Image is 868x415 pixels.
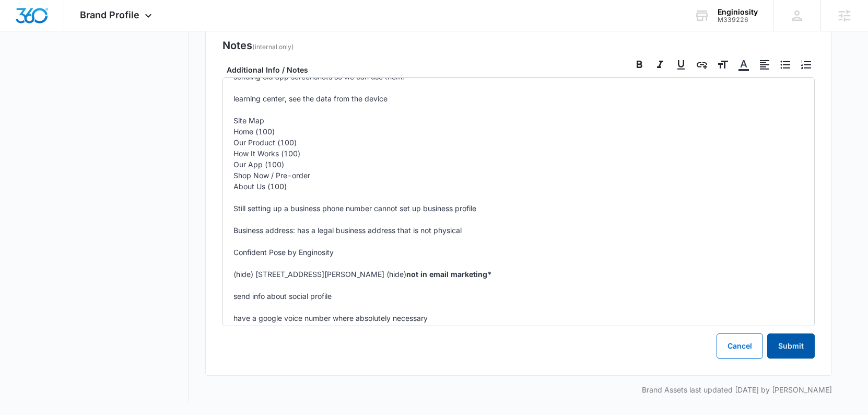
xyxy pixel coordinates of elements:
div: account id [718,16,758,24]
span: Confident Pose by Enginosity [233,248,334,257]
label: Additional Info / Notes [227,64,819,75]
span: Site Map [233,116,264,125]
span: have a google voice number where absolutely necessary [233,314,428,322]
span: Home (100) [233,127,275,136]
span: (hide) [STREET_ADDRESS][PERSON_NAME] (hide) * [233,270,492,279]
button: t('actions.formatting.fontSize') [714,56,731,73]
span: Still setting up a business phone number cannot set up business profile [233,204,476,213]
button: t('actions.formatting.textAlignment') [756,56,773,73]
button: Set/Unset Link [735,56,752,73]
span: About Us ( [233,182,270,191]
button: Cancel [717,333,763,359]
span: learning center, see the data from the device [233,94,388,103]
span: Shop Now / Pre-order [233,171,310,180]
button: Submit [767,333,815,359]
p: Brand Assets last updated [DATE] by [PERSON_NAME] [205,384,832,395]
span: Our Product (100) [233,138,297,147]
span: send info about social profile [233,292,332,301]
span: How It Works (100) [233,149,300,158]
span: Our App (100) [233,160,284,169]
strong: not in email marketing [406,270,487,279]
span: (internal only) [252,43,294,51]
h3: Notes [222,38,294,53]
span: Brand Profile [80,9,139,20]
div: account name [718,8,758,16]
span: Business address: has a legal business address that is not physical [233,226,462,235]
span: 100) [270,182,287,191]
